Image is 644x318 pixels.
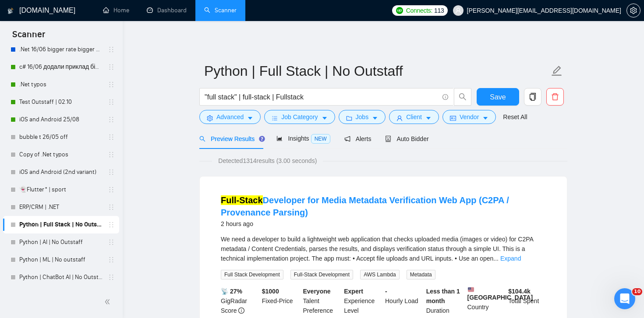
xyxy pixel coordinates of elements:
[342,286,383,315] div: Experience Level
[344,136,350,142] span: notification
[147,7,187,14] a: dashboardDashboard
[500,255,521,262] a: Expand
[372,115,378,121] span: caret-down
[626,7,640,14] a: setting
[108,46,115,53] span: holder
[238,307,244,314] span: info-circle
[442,94,448,100] span: info-circle
[356,112,369,122] span: Jobs
[460,112,479,122] span: Vendor
[19,58,103,76] a: c# 16/06 додали приклад більший кавер
[389,110,439,124] button: userClientcaret-down
[466,286,507,315] div: Country
[108,116,115,123] span: holder
[468,286,474,293] img: 🇺🇸
[108,134,115,141] span: holder
[221,234,546,263] div: We need a developer to build a lightweight web application that checks uploaded media (images or ...
[322,115,328,121] span: caret-down
[19,76,103,93] a: .Net typos
[450,115,456,121] span: idcard
[339,110,386,124] button: folderJobscaret-down
[385,288,387,295] b: -
[108,186,115,193] span: holder
[207,115,213,121] span: setting
[454,88,471,106] button: search
[204,7,237,14] a: searchScanner
[385,135,428,142] span: Auto Bidder
[546,88,564,106] button: delete
[442,110,496,124] button: idcardVendorcaret-down
[482,115,488,121] span: caret-down
[108,99,115,106] span: holder
[426,288,460,304] b: Less than 1 month
[199,136,205,142] span: search
[19,128,103,146] a: bubble t 26/05 off
[108,221,115,228] span: holder
[219,286,260,315] div: GigRadar Score
[260,286,301,315] div: Fixed-Price
[258,135,266,143] div: Tooltip anchor
[344,288,363,295] b: Expert
[434,6,444,15] span: 113
[627,7,640,14] span: setting
[19,41,103,58] a: .Net 16/06 bigger rate bigger cover
[103,7,129,14] a: homeHome
[626,4,640,18] button: setting
[19,181,103,198] a: 👻Flutter* | sport
[614,288,635,309] iframe: Intercom live chat
[19,163,103,181] a: iOS and Android (2nd variant)
[204,60,549,82] input: Scanner name...
[221,219,546,229] div: 2 hours ago
[19,233,103,251] a: Python | AI | No Outstaff
[247,115,253,121] span: caret-down
[108,256,115,263] span: holder
[19,146,103,163] a: Copy of .Net typos
[455,7,461,14] span: user
[108,239,115,246] span: holder
[108,274,115,281] span: holder
[301,286,343,315] div: Talent Preference
[19,111,103,128] a: iOS and Android 25/08
[524,93,541,101] span: copy
[383,286,425,315] div: Hourly Load
[290,270,353,279] span: Full-Stack Development
[104,297,113,306] span: double-left
[490,92,506,102] span: Save
[19,198,103,216] a: ERP/CRM | .NET
[551,65,563,77] span: edit
[221,236,533,262] span: We need a developer to build a lightweight web application that checks uploaded media (images or ...
[311,134,330,144] span: NEW
[407,270,435,279] span: Metadata
[108,204,115,211] span: holder
[221,288,242,295] b: 📡 27%
[205,92,439,102] input: Search Freelance Jobs...
[406,6,432,15] span: Connects:
[360,270,400,279] span: AWS Lambda
[19,251,103,269] a: Python | ML | No outstaff
[264,110,335,124] button: barsJob Categorycaret-down
[385,136,391,142] span: robot
[503,112,527,122] a: Reset All
[524,88,541,106] button: copy
[346,115,352,121] span: folder
[281,112,318,122] span: Job Category
[344,135,372,142] span: Alerts
[262,288,279,295] b: $ 1000
[19,216,103,233] a: Python | Full Stack | No Outstaff
[303,288,331,295] b: Everyone
[221,195,509,217] a: Full-StackDeveloper for Media Metadata Verification Web App (C2PA / Provenance Parsing)
[425,286,466,315] div: Duration
[5,28,52,46] span: Scanner
[547,93,563,101] span: delete
[272,115,278,121] span: bars
[632,288,642,295] span: 10
[396,7,403,14] img: upwork-logo.png
[221,195,263,205] mark: Full-Stack
[199,110,261,124] button: settingAdvancedcaret-down
[506,286,548,315] div: Total Spent
[108,169,115,176] span: holder
[221,270,283,279] span: Full Stack Development
[477,88,519,106] button: Save
[19,93,103,111] a: Test Outstaff | 02.10
[276,135,330,142] span: Insights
